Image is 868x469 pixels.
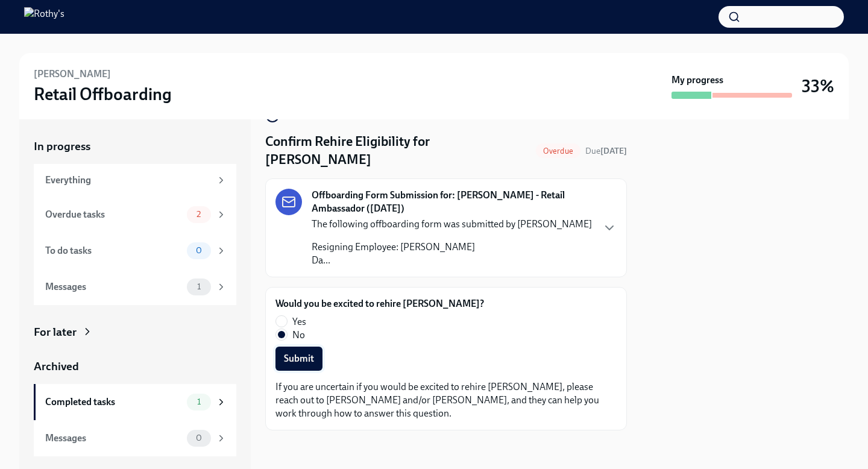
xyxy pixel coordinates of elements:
a: Overdue tasks2 [34,197,236,233]
a: Messages0 [34,420,236,456]
a: In progress [34,139,236,154]
p: The following offboarding form was submitted by [PERSON_NAME] [312,218,592,231]
span: 2 [189,210,208,219]
p: Resigning Employee: [PERSON_NAME] Da... [312,241,592,267]
p: If you are uncertain if you would be excited to rehire [PERSON_NAME], please reach out to [PERSON... [275,380,617,420]
span: 1 [190,282,208,291]
div: Messages [45,280,182,294]
strong: Offboarding Form Submission for: [PERSON_NAME] - Retail Ambassador ([DATE]) [312,189,593,215]
span: 1 [190,397,208,406]
h6: [PERSON_NAME] [34,68,111,81]
span: Overdue [536,146,580,156]
div: For later [34,324,77,340]
span: September 26th, 2025 09:00 [585,145,627,157]
div: Everything [45,174,211,187]
h3: Retail Offboarding [34,83,172,105]
a: Everything [34,164,236,197]
span: Due [585,146,627,156]
a: To do tasks0 [34,233,236,269]
img: Rothy's [24,7,64,27]
span: Yes [292,315,306,329]
span: 0 [189,246,209,255]
span: Submit [284,353,314,365]
h3: 33% [802,75,834,97]
strong: My progress [671,74,723,87]
h4: Confirm Rehire Eligibility for [PERSON_NAME] [265,133,531,169]
div: Messages [45,432,182,445]
a: Completed tasks1 [34,384,236,420]
a: Messages1 [34,269,236,305]
span: No [292,329,305,342]
span: 0 [189,433,209,442]
label: Would you be excited to rehire [PERSON_NAME]? [275,297,484,310]
div: To do tasks [45,244,182,257]
a: Archived [34,359,236,374]
div: Overdue tasks [45,208,182,221]
button: Submit [275,347,322,371]
strong: [DATE] [600,146,627,156]
div: Completed tasks [45,395,182,409]
a: For later [34,324,236,340]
